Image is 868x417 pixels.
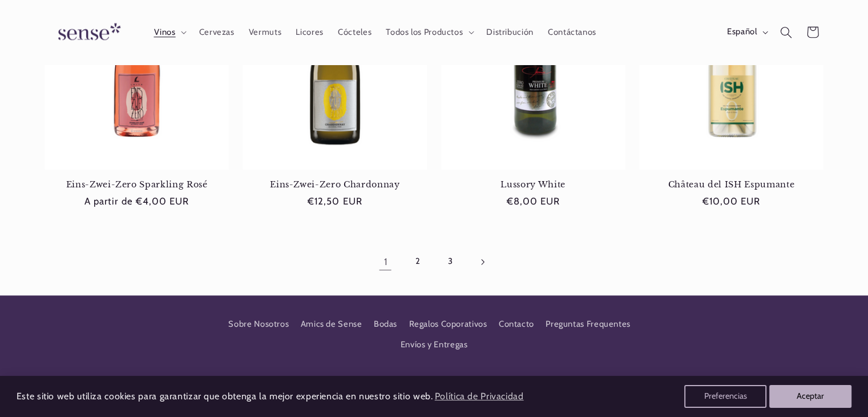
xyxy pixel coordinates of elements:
[386,27,463,38] span: Todos los Productos
[441,179,625,190] a: Lussory White
[154,27,175,38] span: Vinos
[486,27,534,38] span: Distribución
[401,335,468,355] a: Envíos y Entregas
[330,19,378,45] a: Cócteles
[17,391,433,402] span: Este sitio web utiliza cookies para garantizar que obtenga la mejor experiencia en nuestro sitio ...
[469,248,495,275] a: Página siguiente
[409,314,487,334] a: Regalos Coporativos
[45,248,823,275] nav: Paginación
[40,11,135,53] a: Sense
[241,19,289,45] a: Vermuts
[374,314,397,334] a: Bodas
[639,179,823,190] a: Château del ISH Espumante
[437,248,463,275] a: Página 3
[199,27,235,38] span: Cervezas
[405,248,431,275] a: Página 2
[301,314,362,334] a: Amics de Sense
[773,19,800,45] summary: Búsqueda
[243,179,427,190] a: Eins-Zwei-Zero Chardonnay
[338,27,372,38] span: Cócteles
[289,19,331,45] a: Licores
[45,16,130,49] img: Sense
[499,314,534,334] a: Contacto
[540,19,603,45] a: Contáctanos
[433,387,525,407] a: Política de Privacidad (opens in a new tab)
[372,248,398,275] a: Página 1
[45,179,229,190] a: Eins-Zwei-Zero Sparkling Rosé
[548,27,596,38] span: Contáctanos
[192,19,241,45] a: Cervezas
[684,385,766,408] button: Preferencias
[720,21,773,43] button: Español
[379,19,479,45] summary: Todos los Productos
[727,26,757,39] span: Español
[296,27,323,38] span: Licores
[147,19,192,45] summary: Vinos
[228,317,289,335] a: Sobre Nosotros
[546,314,631,334] a: Preguntas Frequentes
[249,27,281,38] span: Vermuts
[769,385,851,408] button: Aceptar
[479,19,541,45] a: Distribución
